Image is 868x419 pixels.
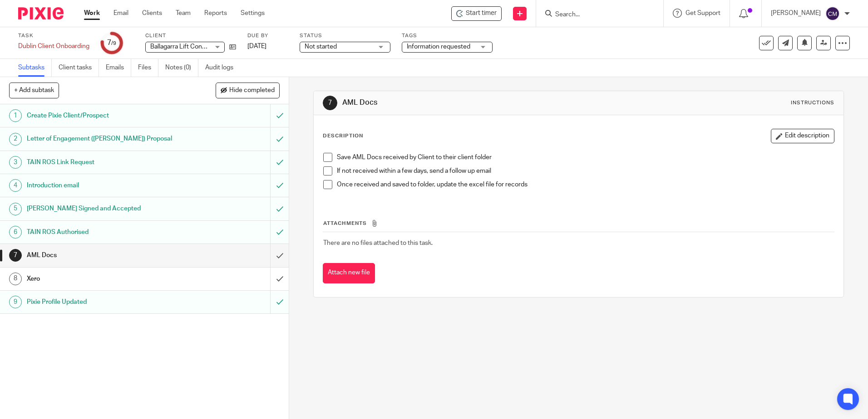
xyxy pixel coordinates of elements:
[323,221,367,226] span: Attachments
[337,166,833,175] p: If not received within a few days, send a follow up email
[9,179,22,192] div: 4
[106,59,131,77] a: Emails
[111,41,116,46] small: /9
[451,6,502,21] div: Ballagarra Lift Consultants Limited - Dublin Client Onboarding
[791,99,834,107] div: Instructions
[402,32,493,39] label: Tags
[9,203,22,215] div: 5
[229,87,275,94] span: Hide completed
[771,129,834,143] button: Edit description
[150,44,247,50] span: Ballagarra Lift Consultants Limited
[9,249,22,262] div: 7
[107,38,116,48] div: 7
[323,240,433,246] span: There are no files attached to this task.
[825,6,840,21] img: svg%3E
[138,59,158,77] a: Files
[113,9,128,18] a: Email
[27,156,183,169] h1: TAIN ROS Link Request
[9,273,22,285] div: 8
[216,83,280,98] button: Hide completed
[554,11,636,19] input: Search
[247,43,266,49] span: [DATE]
[9,83,59,98] button: + Add subtask
[205,59,240,77] a: Audit logs
[18,7,64,19] img: Pixie
[9,156,22,169] div: 3
[84,9,100,18] a: Work
[204,9,227,18] a: Reports
[18,42,89,51] div: Dublin Client Onboarding
[27,202,183,215] h1: [PERSON_NAME] Signed and Accepted
[27,132,183,146] h1: Letter of Engagement ([PERSON_NAME]) Proposal
[59,59,99,77] a: Client tasks
[27,248,183,262] h1: AML Docs
[9,226,22,239] div: 6
[323,132,363,140] p: Description
[18,59,52,77] a: Subtasks
[18,32,89,39] label: Task
[176,9,191,18] a: Team
[9,133,22,146] div: 2
[771,9,821,18] p: [PERSON_NAME]
[407,44,470,50] span: Information requested
[165,59,198,77] a: Notes (0)
[337,153,833,162] p: Save AML Docs received by Client to their client folder
[9,296,22,308] div: 9
[323,96,337,110] div: 7
[323,263,375,283] button: Attach new file
[241,9,265,18] a: Settings
[466,9,497,18] span: Start timer
[337,180,833,189] p: Once received and saved to folder, update the excel file for records
[142,9,162,18] a: Clients
[342,98,598,107] h1: AML Docs
[27,179,183,192] h1: Introduction email
[27,225,183,239] h1: TAIN ROS Authorised
[686,10,720,16] span: Get Support
[9,109,22,122] div: 1
[305,44,337,50] span: Not started
[247,32,288,39] label: Due by
[27,109,183,122] h1: Create Pixie Client/Prospect
[145,32,236,39] label: Client
[27,272,183,286] h1: Xero
[300,32,390,39] label: Status
[27,295,183,309] h1: Pixie Profile Updated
